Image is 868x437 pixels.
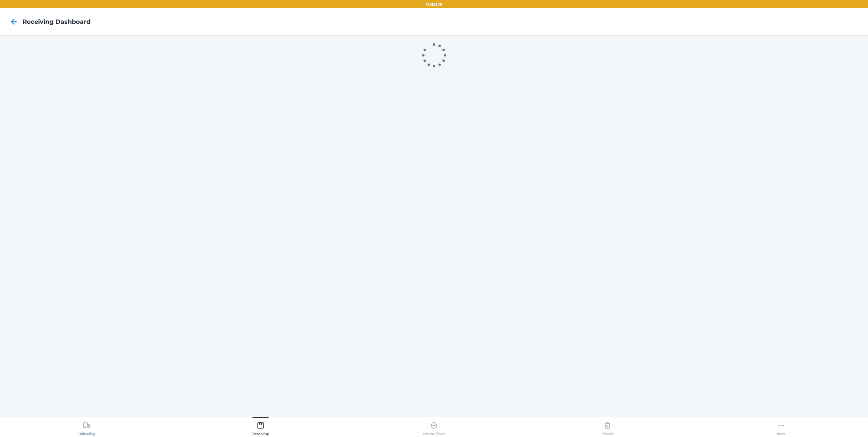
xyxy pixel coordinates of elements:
h4: Receiving dashboard [22,17,90,26]
button: More [695,417,868,436]
div: Create Ticket [423,419,445,436]
button: Receiving [173,417,347,436]
p: ORD13P [426,1,443,7]
button: Tickets [521,417,694,436]
button: Create Ticket [347,417,521,436]
div: Receiving [252,419,269,436]
div: Unloading [78,419,95,436]
div: More [777,419,786,436]
div: Tickets [602,419,614,436]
